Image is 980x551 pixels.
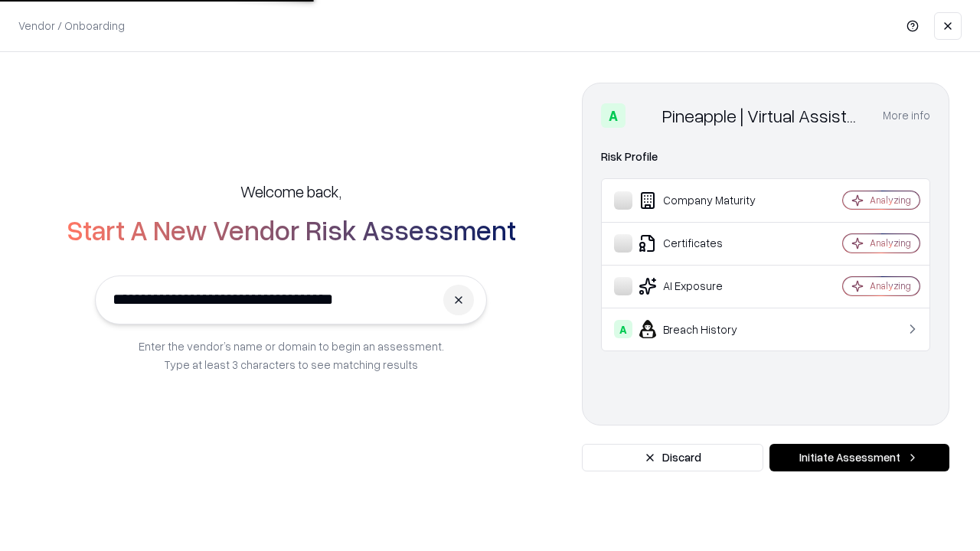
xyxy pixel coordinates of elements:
[769,444,949,471] button: Initiate Assessment
[601,148,930,166] div: Risk Profile
[18,18,125,34] p: Vendor / Onboarding
[67,214,516,245] h2: Start A New Vendor Risk Assessment
[614,234,797,253] div: Certificates
[614,320,632,338] div: A
[662,103,864,128] div: Pineapple | Virtual Assistant Agency
[870,194,911,207] div: Analyzing
[614,191,797,210] div: Company Maturity
[614,277,797,295] div: AI Exposure
[883,102,930,129] button: More info
[139,337,444,373] p: Enter the vendor’s name or domain to begin an assessment. Type at least 3 characters to see match...
[632,103,656,128] img: Pineapple | Virtual Assistant Agency
[614,320,797,338] div: Breach History
[870,236,911,249] div: Analyzing
[582,444,763,471] button: Discard
[240,181,341,202] h5: Welcome back,
[870,279,911,292] div: Analyzing
[601,103,626,128] div: A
